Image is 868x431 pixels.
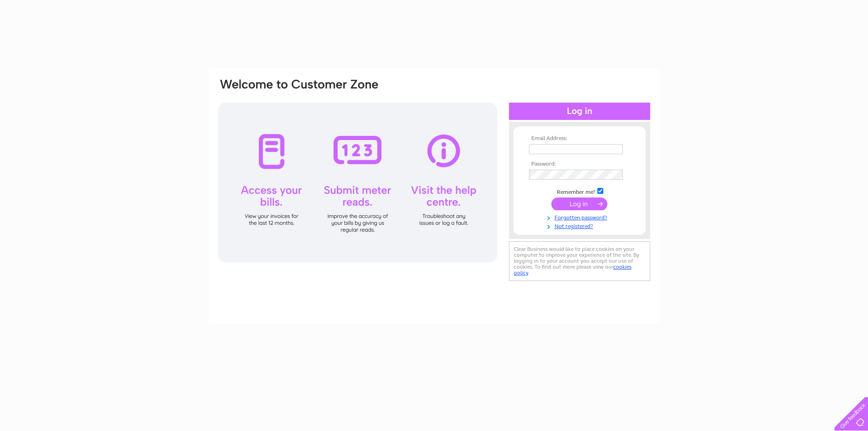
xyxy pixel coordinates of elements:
[527,187,632,196] td: Remember me?
[551,197,607,210] input: Submit
[529,213,632,221] a: Forgotten password?
[529,221,632,230] a: Not registered?
[527,161,632,167] th: Password:
[509,241,650,281] div: Clear Business would like to place cookies on your computer to improve your experience of the sit...
[514,264,632,276] a: cookies policy
[527,135,632,142] th: Email Address:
